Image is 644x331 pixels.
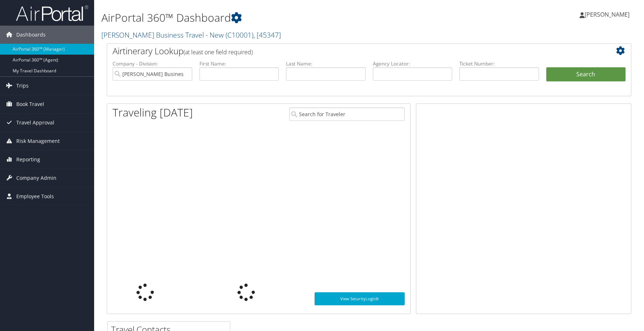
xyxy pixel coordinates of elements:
[101,10,458,25] h1: AirPortal 360™ Dashboard
[585,10,630,18] span: [PERSON_NAME]
[580,4,637,25] a: [PERSON_NAME]
[113,105,193,120] h1: Traveling [DATE]
[16,114,54,132] span: Travel Approval
[101,30,281,40] a: [PERSON_NAME] Business Travel - New
[199,60,279,67] label: First Name:
[16,26,46,44] span: Dashboards
[315,292,405,305] a: View SecurityLogic®
[16,77,29,95] span: Trips
[289,107,405,121] input: Search for Traveler
[16,95,44,113] span: Book Travel
[113,45,582,57] h2: Airtinerary Lookup
[184,48,253,56] span: (at least one field required)
[253,30,281,40] span: , [ 45347 ]
[459,60,539,67] label: Ticket Number:
[16,187,54,205] span: Employee Tools
[546,67,626,82] button: Search
[113,60,192,67] label: Company - Division:
[226,30,253,40] span: ( C10001 )
[16,5,88,22] img: airportal-logo.png
[16,132,60,150] span: Risk Management
[286,60,366,67] label: Last Name:
[16,169,56,187] span: Company Admin
[16,150,40,169] span: Reporting
[373,60,453,67] label: Agency Locator:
